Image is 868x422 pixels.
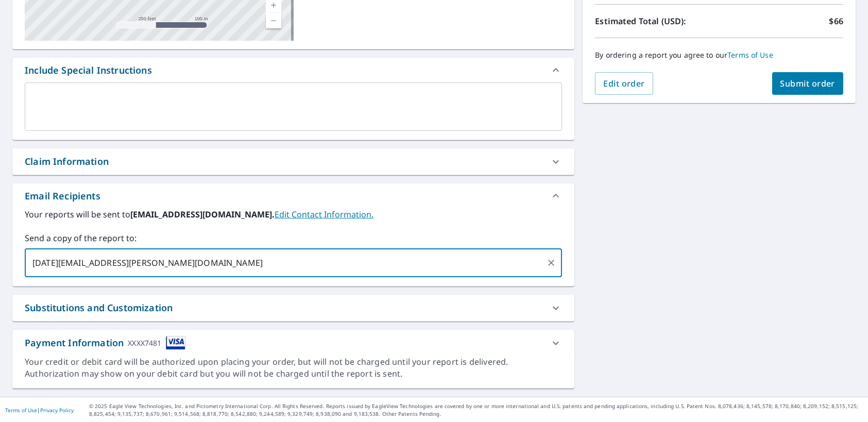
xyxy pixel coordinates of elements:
a: Privacy Policy [40,407,74,414]
b: [EMAIL_ADDRESS][DOMAIN_NAME]. [130,209,275,220]
div: XXXX7481 [128,336,161,350]
span: Edit order [603,78,645,89]
div: Substitutions and Customization [25,301,173,315]
a: Current Level 17, Zoom Out [266,13,281,28]
span: Submit order [780,78,836,89]
p: $66 [829,15,843,27]
div: Include Special Instructions [25,63,152,77]
button: Submit order [772,72,844,95]
p: | [5,407,74,413]
div: Your credit or debit card will be authorized upon placing your order, but will not be charged unt... [25,356,562,380]
label: Your reports will be sent to [25,208,562,221]
div: Claim Information [25,155,109,168]
div: Email Recipients [25,189,100,203]
a: Terms of Use [727,50,773,60]
label: Send a copy of the report to: [25,232,562,244]
div: Payment InformationXXXX7481cardImage [12,330,574,356]
a: Terms of Use [5,407,37,414]
div: Email Recipients [12,183,574,208]
img: cardImage [166,336,185,350]
div: Payment Information [25,336,185,350]
button: Clear [544,256,558,270]
div: Include Special Instructions [12,58,574,82]
a: EditContactInfo [275,209,373,220]
div: Claim Information [12,148,574,175]
p: By ordering a report you agree to our [595,50,843,60]
button: Edit order [595,72,653,95]
p: © 2025 Eagle View Technologies, Inc. and Pictometry International Corp. All Rights Reserved. Repo... [89,402,863,418]
p: Estimated Total (USD): [595,15,719,27]
div: Substitutions and Customization [12,295,574,321]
